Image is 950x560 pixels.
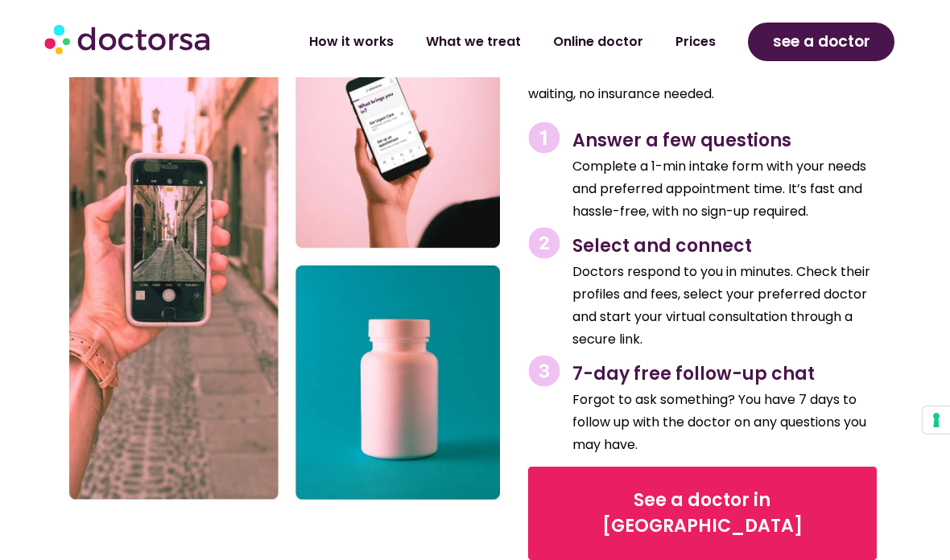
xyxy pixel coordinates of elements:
[659,23,732,60] a: Prices
[293,23,410,60] a: How it works
[572,155,877,223] p: Complete a 1-min intake form with your needs and preferred appointment time. It’s fast and hassle...
[258,23,732,60] nav: Menu
[572,128,791,153] span: Answer a few questions
[572,389,877,456] p: Forgot to ask something? You have 7 days to follow up with the doctor on any questions you may have.
[410,23,537,60] a: What we treat
[528,467,877,560] a: See a doctor in [GEOGRAPHIC_DATA]
[528,60,838,105] p: 99% of our users solve their issue within 1 hour. No waiting, no insurance needed.
[572,261,877,351] p: Doctors respond to you in minutes. Check their profiles and fees, select your preferred doctor an...
[572,233,752,258] span: Select and connect
[553,488,852,539] span: See a doctor in [GEOGRAPHIC_DATA]
[572,361,815,386] span: 7-day free follow-up chat
[773,29,870,55] span: see a doctor
[537,23,659,60] a: Online doctor
[923,406,950,434] button: Your consent preferences for tracking technologies
[69,14,500,500] img: A tourist in Europe taking a picture of a picturesque street, mobile phone shows Doctorsa intake ...
[748,23,895,61] a: see a doctor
